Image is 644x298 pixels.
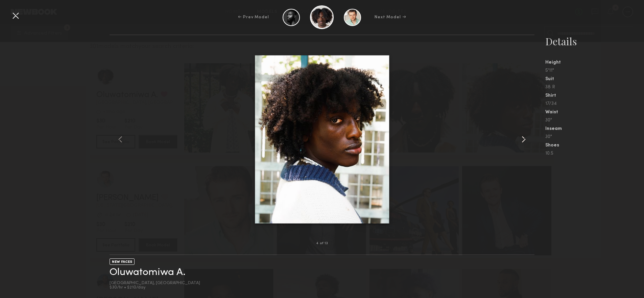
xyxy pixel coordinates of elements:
[545,143,644,148] div: Shoes
[375,14,406,20] div: Next Model →
[545,68,644,73] div: 5'11"
[545,118,644,123] div: 30"
[545,93,644,98] div: Shirt
[545,85,644,90] div: 38 R
[545,35,644,48] div: Details
[316,242,328,245] div: 4 of 13
[110,258,135,265] div: NEW FACES
[545,60,644,65] div: Height
[545,135,644,139] div: 30"
[545,110,644,115] div: Waist
[545,77,644,82] div: Suit
[110,281,200,285] div: [GEOGRAPHIC_DATA], [GEOGRAPHIC_DATA]
[545,101,644,106] div: 17/34
[110,267,186,278] a: Oluwatomiwa A.
[110,285,200,290] div: $30/hr • $210/day
[545,151,644,156] div: 10.5
[238,14,269,20] div: ← Prev Model
[545,127,644,131] div: Inseam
